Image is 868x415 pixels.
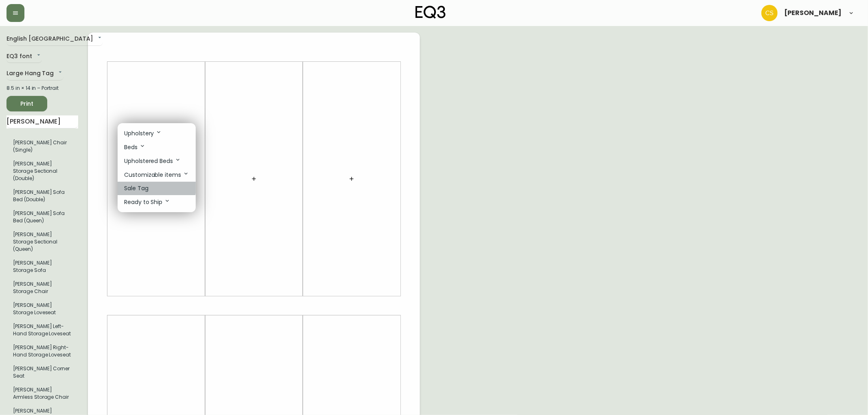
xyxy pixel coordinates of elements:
p: Ready to Ship [124,198,171,206]
p: Upholstered Beds [124,156,181,165]
p: Upholstery [124,129,162,138]
p: Customizable items [124,170,189,179]
p: Sale Tag [124,184,149,193]
p: Beds [124,143,146,152]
